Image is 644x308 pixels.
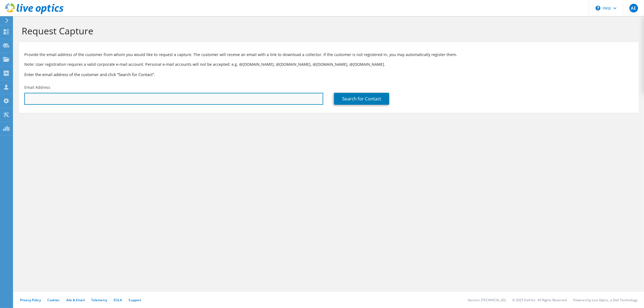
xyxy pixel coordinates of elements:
svg: \n [596,6,600,11]
li: © 2025 Dell Inc. All Rights Reserved [512,298,567,302]
label: Email Address [24,85,50,90]
h1: Request Capture [22,25,633,37]
a: EULA [114,298,122,302]
a: Ads & Email [66,298,85,302]
a: Privacy Policy [20,298,41,302]
h3: Enter the email address of the customer and click “Search for Contact”. [24,71,633,77]
a: Support [128,298,141,302]
a: Telemetry [91,298,107,302]
p: Provide the email address of the customer from whom you would like to request a capture. The cust... [24,52,633,58]
a: Search for Contact [334,93,389,105]
li: Version: [TECHNICAL_ID] [468,298,506,302]
span: AE [629,4,638,12]
p: Note: User registration requires a valid corporate e-mail account. Personal e-mail accounts will ... [24,61,633,67]
a: Cookies [47,298,60,302]
li: Powered by Live Optics, a Dell Technology [573,298,638,302]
